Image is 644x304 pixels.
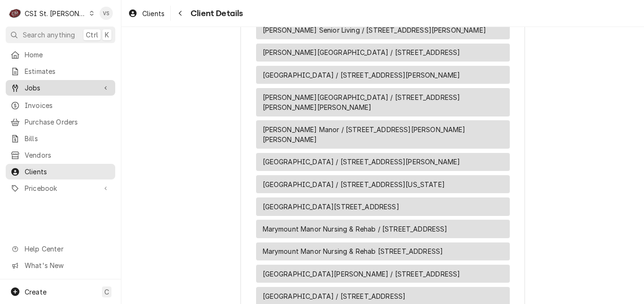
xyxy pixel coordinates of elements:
div: Service Location [256,88,510,116]
span: What's New [25,260,110,270]
button: Navigate back [173,6,188,21]
span: Purchase Orders [25,117,110,127]
a: Invoices [6,98,115,113]
span: Ctrl [86,30,98,40]
a: Clients [124,6,168,21]
button: Search anythingCtrlK [6,27,115,43]
span: C [104,287,109,297]
div: Service Location [256,120,510,149]
div: Service Location [256,21,510,39]
span: [GEOGRAPHIC_DATA] / [STREET_ADDRESS][PERSON_NAME] [263,70,460,80]
a: Go to Pricebook [6,180,115,196]
span: [PERSON_NAME][GEOGRAPHIC_DATA] / [STREET_ADDRESS] [263,47,460,57]
div: Service Location [256,66,510,84]
span: [GEOGRAPHIC_DATA] / [STREET_ADDRESS][US_STATE] [263,179,445,189]
div: Service Location [256,153,510,171]
div: VS [100,7,113,20]
span: Clients [142,9,165,18]
div: Service Location [256,220,510,238]
div: Service Location [256,44,510,62]
span: [PERSON_NAME][GEOGRAPHIC_DATA] / [STREET_ADDRESS][PERSON_NAME][PERSON_NAME] [263,92,503,112]
a: Home [6,47,115,63]
div: CSI St. [PERSON_NAME] [25,9,86,18]
span: Search anything [23,30,75,40]
span: Help Center [25,244,110,254]
span: Client Details [188,7,243,20]
span: Home [25,50,110,60]
span: Clients [25,167,110,177]
span: Jobs [25,83,96,93]
span: Estimates [25,66,110,76]
span: Pricebook [25,183,96,193]
span: [PERSON_NAME] Manor / [STREET_ADDRESS][PERSON_NAME][PERSON_NAME] [263,125,503,144]
a: Go to Jobs [6,80,115,96]
div: Vicky Stuesse's Avatar [100,7,113,20]
div: C [9,7,22,20]
div: Service Location [256,175,510,194]
span: Invoices [25,100,110,110]
span: Marymount Manor Nursing & Rehab / [STREET_ADDRESS] [263,224,448,234]
div: CSI St. Louis's Avatar [9,7,22,20]
a: Purchase Orders [6,114,115,130]
div: Service Location [256,265,510,283]
span: Bills [25,134,110,143]
a: Go to What's New [6,258,115,273]
span: Vendors [25,150,110,160]
span: [GEOGRAPHIC_DATA] / [STREET_ADDRESS] [263,291,406,301]
a: Vendors [6,147,115,163]
span: [PERSON_NAME] Senior Living / [STREET_ADDRESS][PERSON_NAME] [263,25,486,35]
div: Service Location [256,197,510,216]
div: Service Location [256,242,510,261]
span: [GEOGRAPHIC_DATA][STREET_ADDRESS] [263,202,399,212]
a: Clients [6,164,115,179]
a: Bills [6,131,115,146]
span: [GEOGRAPHIC_DATA][PERSON_NAME] / [STREET_ADDRESS] [263,269,460,279]
span: [GEOGRAPHIC_DATA] / [STREET_ADDRESS][PERSON_NAME] [263,157,460,167]
span: K [105,30,109,40]
a: Go to Help Center [6,241,115,257]
a: Estimates [6,63,115,79]
span: Marymount Manor Nursing & Rehab [STREET_ADDRESS] [263,246,443,256]
span: Create [25,288,46,296]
